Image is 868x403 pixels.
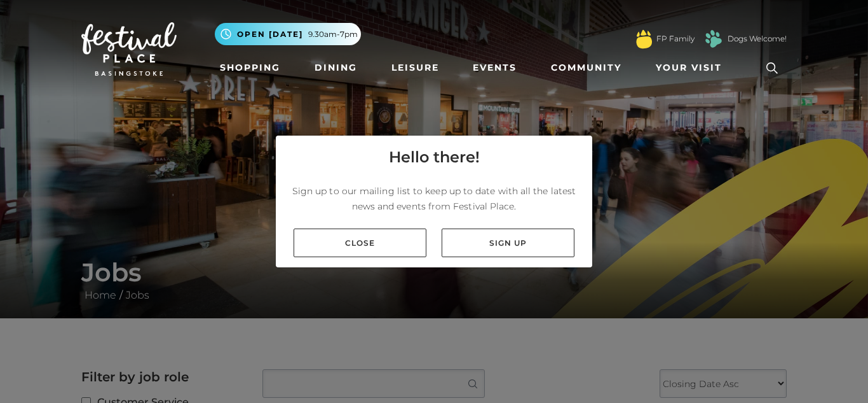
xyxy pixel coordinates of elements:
[728,33,787,45] a: Dogs Welcome!
[286,183,582,214] p: Sign up to our mailing list to keep up to date with all the latest news and events from Festival ...
[389,146,480,169] h4: Hello there!
[546,56,627,80] a: Community
[651,56,733,80] a: Your Visit
[308,29,358,40] span: 9.30am-7pm
[656,61,722,74] span: Your Visit
[386,56,444,80] a: Leisure
[442,229,574,257] a: Sign up
[81,22,177,76] img: Festival Place Logo
[656,33,695,45] a: FP Family
[309,56,362,80] a: Dining
[237,29,303,40] span: Open [DATE]
[294,229,426,257] a: Close
[468,56,522,80] a: Events
[215,56,285,80] a: Shopping
[215,23,361,45] button: Open [DATE] 9.30am-7pm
